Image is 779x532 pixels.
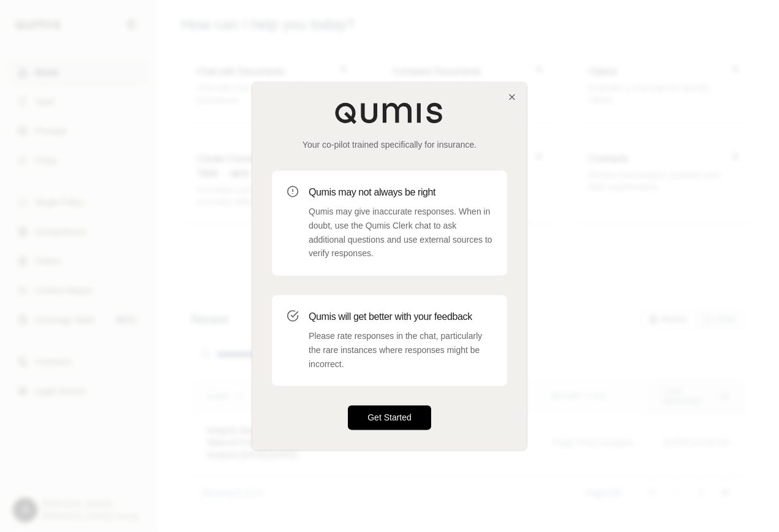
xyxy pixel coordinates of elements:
h3: Qumis will get better with your feedback [309,310,492,324]
p: Qumis may give inaccurate responses. When in doubt, use the Qumis Clerk chat to ask additional qu... [309,205,492,260]
h3: Qumis may not always be right [309,185,492,200]
p: Your co-pilot trained specifically for insurance. [272,139,507,151]
p: Please rate responses in the chat, particularly the rare instances where responses might be incor... [309,329,492,371]
img: Qumis Logo [334,102,445,124]
button: Get Started [348,406,431,430]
